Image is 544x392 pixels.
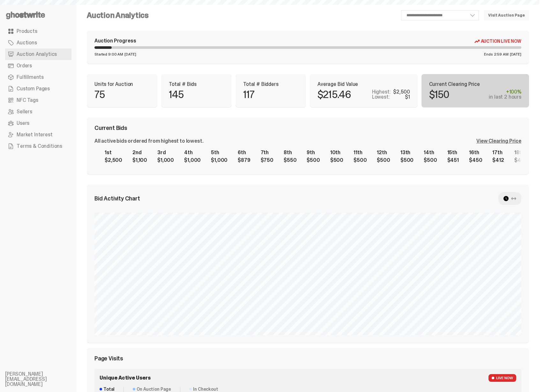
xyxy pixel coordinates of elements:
span: LIVE NOW [488,374,516,382]
div: $2,500 [105,158,122,163]
a: Auction Analytics [5,49,71,60]
div: 15th [447,150,459,155]
span: Custom Pages [17,86,50,91]
div: $1,100 [132,158,147,163]
div: $1,000 [211,158,227,163]
div: $500 [354,158,367,163]
div: 14th [424,150,437,155]
span: Terms & Conditions [17,144,62,149]
div: $1,000 [157,158,174,163]
div: 17th [492,150,504,155]
span: Fulfillments [17,75,44,80]
p: $215.46 [317,89,351,100]
div: $750 [261,158,273,163]
div: $412 [492,158,504,163]
p: Average Bid Value [317,82,410,87]
div: 4th [184,150,201,155]
div: $1,000 [184,158,201,163]
div: 12th [377,150,390,155]
dt: Total [100,387,115,391]
div: View Clearing Price [476,139,521,144]
div: in last 2 hours [489,94,521,100]
div: $500 [330,158,343,163]
div: +100% [489,89,521,94]
div: 18th [514,150,528,155]
div: 11th [354,150,367,155]
div: $2,500 [393,89,410,94]
div: $500 [377,158,390,163]
p: Highest: [372,89,391,94]
div: 1st [105,150,122,155]
a: Fulfillments [5,72,71,83]
span: Market Interest [17,132,53,137]
div: All active bids ordered from highest to lowest. [94,139,203,144]
a: Products [5,26,71,37]
div: 8th [284,150,296,155]
div: 7th [261,150,273,155]
div: $879 [238,158,250,163]
a: NFC Tags [5,94,71,106]
span: Auctions [17,40,37,45]
a: Auctions [5,37,71,49]
div: Auction Progress [94,38,136,44]
div: 13th [400,150,414,155]
a: Custom Pages [5,83,71,94]
div: $500 [307,158,320,163]
span: Started 9:00 AM [94,52,123,56]
div: $500 [400,158,414,163]
div: $1 [405,94,410,100]
p: 75 [94,89,105,100]
p: Total # Bidders [243,82,298,87]
div: $500 [424,158,437,163]
a: Market Interest [5,129,71,140]
p: $150 [429,89,450,100]
div: $550 [284,158,296,163]
span: Bid Activity Chart [94,196,140,201]
div: 5th [211,150,227,155]
p: 145 [169,89,184,100]
p: Lowest: [372,94,390,100]
div: $451 [447,158,459,163]
h4: Auction Analytics [87,11,149,19]
span: Users [17,121,29,126]
p: Units for Auction [94,82,150,87]
dt: On Auction Page [133,387,171,391]
a: Terms & Conditions [5,140,71,152]
span: [DATE] [510,52,521,56]
a: Orders [5,60,71,72]
div: 9th [307,150,320,155]
p: Current Clearing Price [429,82,522,87]
a: Visit Auction Page [484,10,529,20]
a: Sellers [5,106,71,117]
p: 117 [243,89,255,100]
span: Page Visits [94,356,123,361]
div: $400 [514,158,528,163]
dt: In Checkout [189,387,218,391]
span: Orders [17,63,32,68]
span: Sellers [17,109,32,114]
div: $450 [469,158,482,163]
a: Users [5,117,71,129]
span: Auction Live Now [481,39,521,44]
span: Current Bids [94,125,127,131]
span: Products [17,29,37,34]
p: Total # Bids [169,82,224,87]
span: Unique Active Users [100,375,151,381]
span: Ends 2:59 AM [484,52,509,56]
li: [PERSON_NAME][EMAIL_ADDRESS][DOMAIN_NAME] [5,372,82,387]
div: 3rd [157,150,174,155]
span: NFC Tags [17,98,38,103]
span: Auction Analytics [17,52,57,57]
div: 2nd [132,150,147,155]
div: 10th [330,150,343,155]
div: 6th [238,150,250,155]
span: [DATE] [124,52,136,56]
div: 16th [469,150,482,155]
